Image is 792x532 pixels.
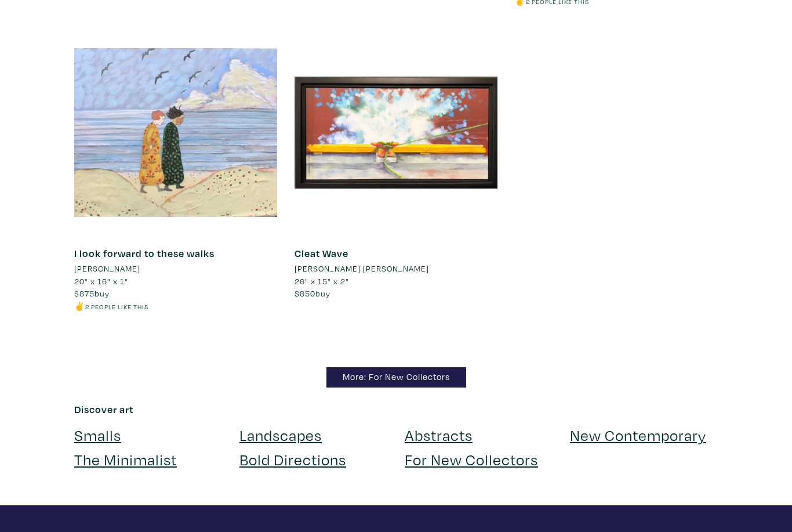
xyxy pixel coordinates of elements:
[74,300,277,313] li: ✌️
[74,403,718,416] h6: Discover art
[74,425,121,445] a: Smalls
[326,367,466,388] a: More: For New Collectors
[74,276,128,287] span: 20" x 16" x 1"
[295,288,330,299] span: buy
[74,247,215,260] a: I look forward to these walks
[295,276,349,287] span: 26" x 15" x 2"
[85,302,148,311] small: 2 people like this
[405,425,473,445] a: Abstracts
[74,288,110,299] span: buy
[74,262,140,275] li: [PERSON_NAME]
[74,288,95,299] span: $875
[74,449,177,469] a: The Minimalist
[295,247,348,260] a: Cleat Wave
[570,425,706,445] a: New Contemporary
[295,288,315,299] span: $650
[295,262,497,275] a: [PERSON_NAME] [PERSON_NAME]
[405,449,538,469] a: For New Collectors
[239,425,322,445] a: Landscapes
[74,262,277,275] a: [PERSON_NAME]
[295,262,429,275] li: [PERSON_NAME] [PERSON_NAME]
[239,449,346,469] a: Bold Directions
